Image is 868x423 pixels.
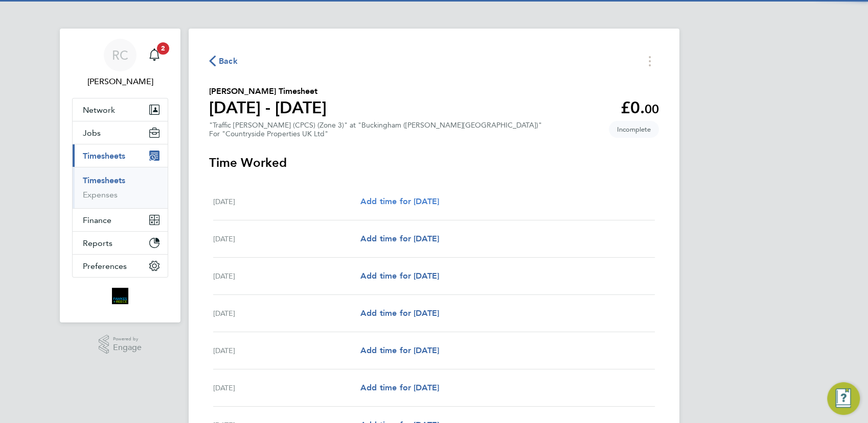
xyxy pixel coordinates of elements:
[219,55,238,67] span: Back
[73,232,168,254] button: Reports
[209,97,327,118] h1: [DATE] - [DATE]
[112,288,128,304] img: bromak-logo-retina.png
[641,53,659,69] button: Timesheets Menu
[360,308,439,318] span: Add time for [DATE]
[360,344,439,357] a: Add time for [DATE]
[113,343,142,352] span: Engage
[83,176,125,185] a: Timesheets
[73,121,168,144] button: Jobs
[83,190,118,200] a: Expenses
[360,383,439,392] span: Add time for [DATE]
[83,151,125,161] span: Timesheets
[72,39,168,88] a: RC[PERSON_NAME]
[73,255,168,277] button: Preferences
[73,209,168,231] button: Finance
[213,195,360,208] div: [DATE]
[213,307,360,319] div: [DATE]
[360,270,439,282] a: Add time for [DATE]
[83,261,127,271] span: Preferences
[609,121,659,138] span: This timesheet is Incomplete.
[213,344,360,357] div: [DATE]
[73,144,168,167] button: Timesheets
[645,102,659,116] span: 00
[83,238,112,248] span: Reports
[113,335,142,343] span: Powered by
[360,382,439,394] a: Add time for [DATE]
[360,234,439,243] span: Add time for [DATE]
[112,48,128,62] span: RC
[144,39,165,71] a: 2
[209,155,659,171] h3: Time Worked
[213,270,360,282] div: [DATE]
[213,233,360,245] div: [DATE]
[83,128,101,138] span: Jobs
[360,307,439,319] a: Add time for [DATE]
[83,215,111,225] span: Finance
[360,196,439,206] span: Add time for [DATE]
[209,130,542,138] div: For "Countryside Properties UK Ltd"
[213,382,360,394] div: [DATE]
[99,335,142,354] a: Powered byEngage
[360,233,439,245] a: Add time for [DATE]
[827,382,860,415] button: Engage Resource Center
[73,167,168,208] div: Timesheets
[360,345,439,355] span: Add time for [DATE]
[83,105,115,115] span: Network
[157,42,169,55] span: 2
[209,121,542,138] div: "Traffic [PERSON_NAME] (CPCS) (Zone 3)" at "Buckingham ([PERSON_NAME][GEOGRAPHIC_DATA])"
[60,29,180,322] nav: Main navigation
[209,55,238,67] button: Back
[209,85,327,97] h2: [PERSON_NAME] Timesheet
[72,76,168,88] span: Robyn Clarke
[360,271,439,281] span: Add time for [DATE]
[73,98,168,121] button: Network
[360,195,439,208] a: Add time for [DATE]
[621,98,659,117] app-decimal: £0.
[72,288,168,304] a: Go to home page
